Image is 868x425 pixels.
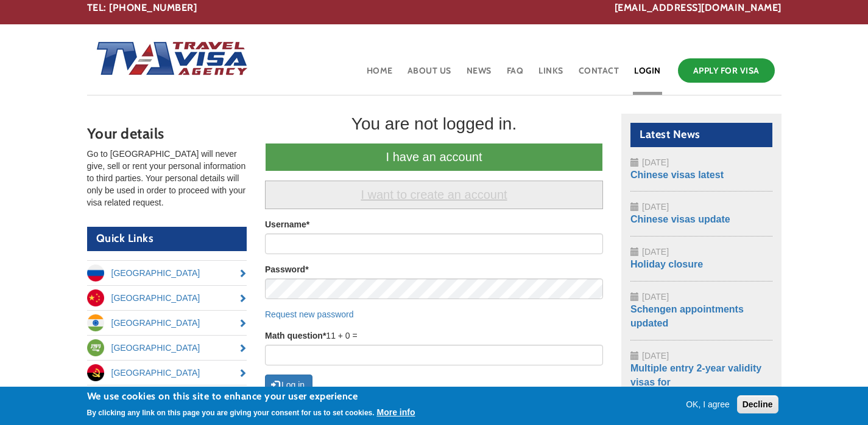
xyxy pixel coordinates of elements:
span: This field is required. [323,331,326,340]
button: More info [377,406,415,418]
h2: Latest News [630,123,772,147]
a: Login [633,55,662,95]
span: [DATE] [642,202,669,212]
a: [GEOGRAPHIC_DATA] [87,385,247,410]
a: Request new password [265,309,354,319]
a: I have an account [265,143,603,171]
a: Multiple entry 2-year validity visas for [GEOGRAPHIC_DATA] are back! [630,363,761,415]
h3: Your details [87,126,247,142]
a: About Us [406,55,453,95]
a: [GEOGRAPHIC_DATA] [87,261,247,285]
a: Apply for Visa [678,58,775,83]
a: I want to create an account [265,181,603,209]
a: News [465,55,493,95]
div: You are not logged in. [265,114,603,134]
button: Decline [737,395,778,413]
span: This field is required. [305,264,308,274]
a: Chinese visas update [630,214,730,224]
span: This field is required. [306,219,309,229]
a: Contact [577,55,621,95]
a: Chinese visas latest [630,170,724,180]
a: [GEOGRAPHIC_DATA] [87,361,247,385]
label: Password [265,263,309,275]
a: [GEOGRAPHIC_DATA] [87,336,247,360]
a: Links [537,55,565,95]
a: [GEOGRAPHIC_DATA] [87,286,247,310]
a: [EMAIL_ADDRESS][DOMAIN_NAME] [615,1,782,15]
a: Home [365,55,394,95]
span: [DATE] [642,292,669,302]
h2: We use cookies on this site to enhance your user experience [87,390,415,403]
div: TEL: [PHONE_NUMBER] [87,1,782,15]
button: Log in [265,375,312,395]
a: Schengen appointments updated [630,304,744,328]
label: Username [265,218,309,230]
button: OK, I agree [681,398,735,410]
a: FAQ [506,55,525,95]
p: By clicking any link on this page you are giving your consent for us to set cookies. [87,409,375,417]
span: [DATE] [642,157,669,167]
p: Go to [GEOGRAPHIC_DATA] will never give, sell or rent your personal information to third parties.... [87,148,247,209]
span: [DATE] [642,351,669,361]
label: Math question [265,330,326,342]
img: Home [87,29,249,90]
div: 11 + 0 = [265,330,603,365]
a: Holiday closure [630,259,703,269]
a: [GEOGRAPHIC_DATA] [87,311,247,335]
span: [DATE] [642,247,669,257]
